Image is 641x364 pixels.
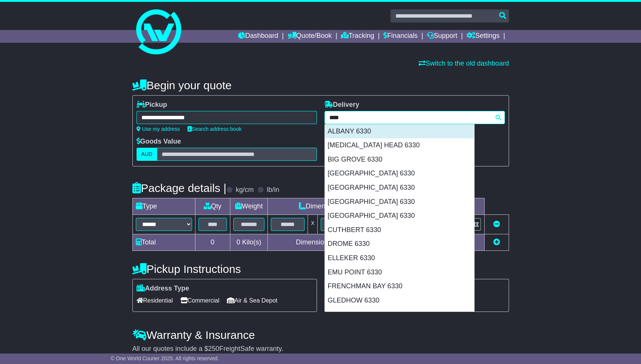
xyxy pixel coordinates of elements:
[325,166,474,181] div: [GEOGRAPHIC_DATA] 6330
[132,263,317,275] h4: Pickup Instructions
[132,345,509,353] div: All our quotes include a $ FreightSafe warranty.
[208,345,219,352] span: 250
[325,223,474,237] div: CUTHBERT 6330
[132,234,195,251] td: Total
[287,30,332,43] a: Quote/Book
[230,198,268,215] td: Weight
[325,265,474,280] div: EMU POINT 6330
[238,30,278,43] a: Dashboard
[325,279,474,294] div: FRENCHMAN BAY 6330
[324,111,505,124] typeahead: Please provide city
[137,285,189,293] label: Address Type
[383,30,417,43] a: Financials
[325,209,474,223] div: [GEOGRAPHIC_DATA] 6330
[325,124,474,139] div: ALBANY 6330
[325,251,474,265] div: ELLEKER 6330
[325,294,474,308] div: GLEDHOW 6330
[132,198,195,215] td: Type
[137,148,158,161] label: AUD
[467,30,500,43] a: Settings
[325,307,474,322] div: [PERSON_NAME][GEOGRAPHIC_DATA] 6330
[195,198,230,215] td: Qty
[325,237,474,251] div: DROME 6330
[493,238,500,246] a: Add new item
[180,295,219,306] span: Commercial
[427,30,457,43] a: Support
[236,186,254,194] label: kg/cm
[308,215,318,234] td: x
[137,126,180,132] a: Use my address
[137,295,173,306] span: Residential
[493,220,500,228] a: Remove this item
[227,295,278,306] span: Air & Sea Depot
[132,182,227,194] h4: Package details |
[324,101,359,109] label: Delivery
[188,126,242,132] a: Search address book
[267,186,279,194] label: lb/in
[325,153,474,167] div: BIG GROVE 6330
[268,234,407,251] td: Dimensions in Centimetre(s)
[230,234,268,251] td: Kilo(s)
[325,138,474,153] div: [MEDICAL_DATA] HEAD 6330
[236,238,240,246] span: 0
[137,101,167,109] label: Pickup
[325,195,474,209] div: [GEOGRAPHIC_DATA] 6330
[268,198,407,215] td: Dimensions (L x W x H)
[419,60,509,67] a: Switch to the old dashboard
[132,329,509,341] h4: Warranty & Insurance
[325,181,474,195] div: [GEOGRAPHIC_DATA] 6330
[137,138,181,146] label: Goods Value
[341,30,374,43] a: Tracking
[111,355,219,361] span: © One World Courier 2025. All rights reserved.
[195,234,230,251] td: 0
[132,79,509,91] h4: Begin your quote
